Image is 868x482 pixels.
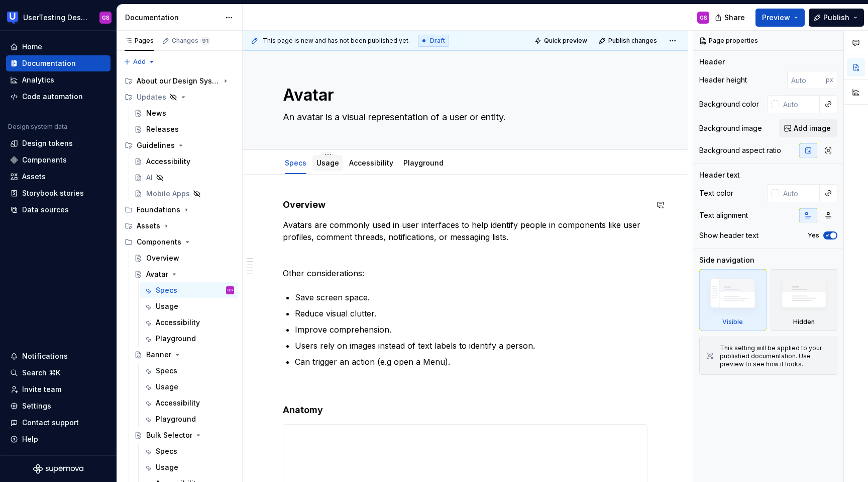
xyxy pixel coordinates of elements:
div: Storybook stories [22,188,84,198]
div: Text alignment [699,210,748,220]
a: Usage [140,298,238,314]
div: Avatar [146,269,168,279]
div: Visible [699,269,767,331]
div: Contact support [22,418,79,428]
span: Publish [823,13,849,23]
div: Side navigation [699,255,754,265]
div: Components [22,155,67,165]
a: News [130,105,238,121]
a: Releases [130,121,238,137]
div: Data sources [22,205,69,215]
a: Assets [6,169,111,185]
div: Accessibility [156,398,200,408]
button: Quick preview [531,34,592,48]
a: Playground [140,411,238,427]
div: News [146,108,166,118]
button: Preview [755,9,805,27]
div: Usage [312,152,343,173]
div: Playground [156,334,196,344]
div: Specs [156,366,177,376]
button: Add image [779,119,837,137]
div: Foundations [121,202,238,218]
a: Accessibility [130,153,238,170]
div: Header text [699,170,740,180]
div: GS [700,14,707,22]
button: Help [6,431,111,447]
div: Playground [156,414,196,424]
div: Documentation [22,58,76,68]
a: Design tokens [6,135,111,151]
p: Avatars are commonly used in user interfaces to help identify people in components like user prof... [283,219,647,243]
div: Specs [281,152,310,173]
div: Playground [399,152,448,173]
div: GS [228,285,233,295]
div: Accessibility [156,317,200,328]
a: AI [130,170,238,186]
a: Bulk Selector [130,427,238,443]
input: Auto [779,184,820,202]
label: Yes [808,231,819,239]
div: Search ⌘K [22,368,60,378]
a: Mobile Apps [130,186,238,202]
span: Share [724,13,745,23]
p: Other considerations: [283,267,647,279]
div: Design tokens [22,138,73,148]
button: Share [710,9,751,27]
div: Show header text [699,230,758,240]
a: Storybook stories [6,185,111,201]
span: Quick preview [544,37,587,45]
input: Auto [787,71,826,89]
div: Text color [699,188,733,198]
h4: Overview [283,199,647,211]
span: Add image [794,123,831,133]
div: Analytics [22,75,54,85]
textarea: Avatar [281,83,645,107]
div: Settings [22,401,51,411]
div: UserTesting Design System [23,13,87,23]
h4: Anatomy [283,404,647,416]
div: Assets [137,221,160,231]
div: About our Design System [137,76,220,86]
a: Accessibility [140,314,238,331]
a: Components [6,152,111,168]
span: Preview [762,13,790,23]
div: Header height [699,75,747,85]
div: Changes [172,37,210,45]
input: Auto [779,95,820,113]
div: Assets [22,172,46,182]
p: Can trigger an action (e.g open a Menu). [295,356,647,368]
a: Specs [140,363,238,379]
div: Usage [156,382,178,392]
a: Usage [316,158,339,167]
div: Guidelines [137,140,175,150]
div: Hidden [793,318,815,326]
div: Overview [146,253,179,263]
a: Overview [130,250,238,266]
div: Background image [699,123,762,133]
div: Invite team [22,384,61,394]
button: Notifications [6,348,111,364]
div: About our Design System [121,73,238,89]
p: Save screen space. [295,291,647,303]
a: Accessibility [349,158,393,167]
button: Publish changes [596,34,662,48]
div: Guidelines [121,137,238,153]
a: Specs [140,443,238,459]
a: Analytics [6,72,111,88]
a: Data sources [6,202,111,218]
a: Usage [140,459,238,475]
div: Hidden [771,269,838,331]
a: SpecsGS [140,282,238,298]
button: Search ⌘K [6,365,111,381]
div: Usage [156,462,178,472]
div: Notifications [22,351,68,361]
div: Specs [156,446,177,456]
a: Settings [6,398,111,414]
div: Help [22,434,38,444]
a: Avatar [130,266,238,282]
img: 41adf70f-fc1c-4662-8e2d-d2ab9c673b1b.png [7,12,19,24]
div: Updates [121,89,238,105]
p: Reduce visual clutter. [295,307,647,319]
div: Usage [156,301,178,311]
div: Background aspect ratio [699,145,781,155]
